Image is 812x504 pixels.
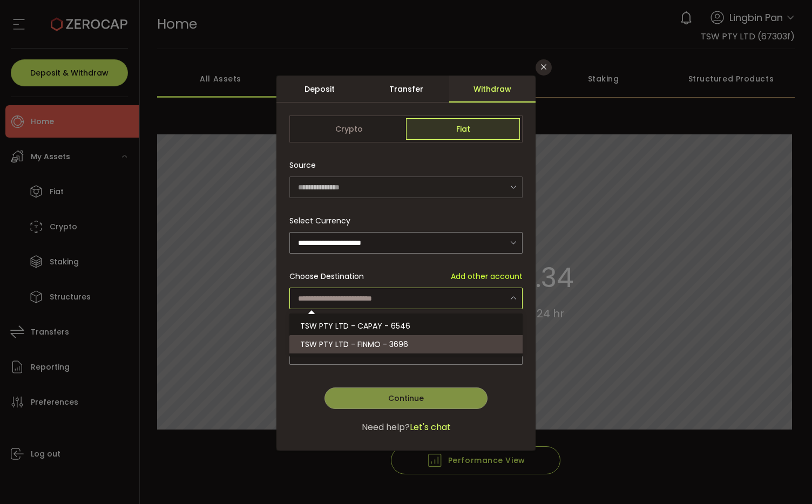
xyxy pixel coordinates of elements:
[276,76,363,103] div: Deposit
[363,76,449,103] div: Transfer
[289,154,316,176] span: Source
[289,215,357,226] label: Select Currency
[684,387,812,504] iframe: Chat Widget
[324,387,488,409] button: Continue
[449,76,536,103] div: Withdraw
[289,271,364,282] span: Choose Destination
[292,118,406,140] span: Crypto
[362,421,410,434] span: Need help?
[451,271,523,282] span: Add other account
[388,393,424,404] span: Continue
[410,421,451,434] span: Let's chat
[536,59,552,76] button: Close
[276,76,536,451] div: dialog
[406,118,520,140] span: Fiat
[300,321,410,331] span: TSW PTY LTD - CAPAY - 6546
[300,339,408,350] span: TSW PTY LTD - FINMO - 3696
